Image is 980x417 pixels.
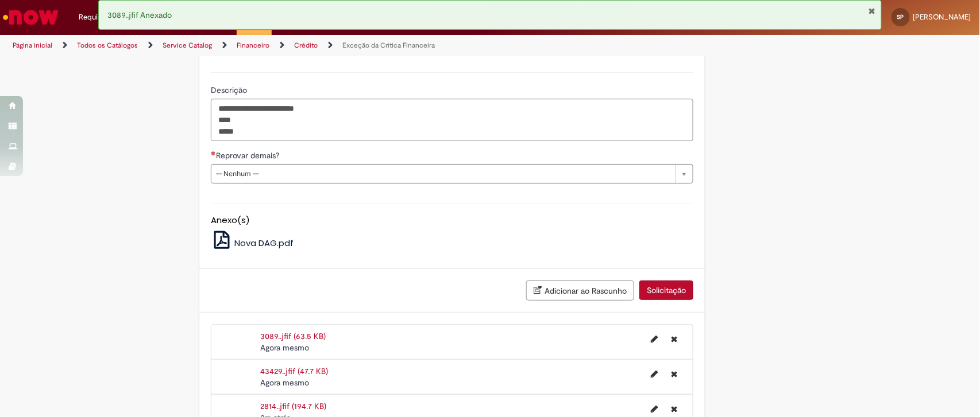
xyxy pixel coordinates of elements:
[216,150,281,161] span: Reprovar demais?
[9,35,645,56] ul: Trilhas de página
[664,330,684,349] button: Excluir 3089..jfif
[526,280,634,301] button: Adicionar ao Rascunho
[260,366,328,376] a: 43429..jfif (47.7 KB)
[260,342,309,353] time: 30/09/2025 14:03:22
[211,151,216,155] span: Necessários
[260,377,309,388] span: Agora mesmo
[163,41,212,50] a: Service Catalog
[211,216,693,225] h5: Anexo(s)
[644,365,665,384] button: Editar nome de arquivo 43429..jfif
[260,342,309,353] span: Agora mesmo
[1,6,60,29] img: ServiceNow
[644,330,665,349] button: Editar nome de arquivo 3089..jfif
[211,85,249,95] span: Descrição
[216,165,670,183] span: -- Nenhum --
[77,41,138,50] a: Todos os Catálogos
[260,401,326,411] a: 2814..jfif (194.7 KB)
[260,331,326,341] a: 3089..jfif (63.5 KB)
[897,13,904,21] span: SP
[211,99,693,141] textarea: Descrição
[260,377,309,388] time: 30/09/2025 14:02:52
[13,41,52,50] a: Página inicial
[342,41,435,50] a: Exceção da Crítica Financeira
[913,12,971,22] span: [PERSON_NAME]
[294,41,318,50] a: Crédito
[107,10,172,20] span: 3089..jfif Anexado
[664,365,684,384] button: Excluir 43429..jfif
[234,237,294,249] span: Nova DAG.pdf
[868,6,875,15] button: Fechar Notificação
[639,280,693,300] button: Solicitação
[237,41,269,50] a: Financeiro
[211,237,294,249] a: Nova DAG.pdf
[79,11,119,23] span: Requisições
